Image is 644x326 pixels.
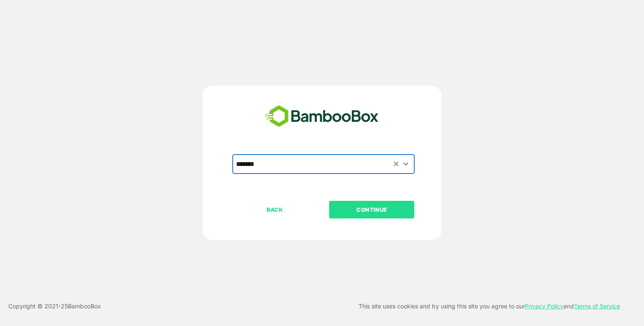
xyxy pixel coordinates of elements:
button: Open [400,158,412,170]
p: BACK [233,205,317,214]
a: Terms of Service [574,302,620,310]
button: Clear [392,159,401,169]
p: This site uses cookies and by using this site you agree to our and [358,301,620,311]
button: BACK [232,201,317,218]
p: Copyright © 2021- 25 BambooBox [8,301,101,311]
img: bamboobox [260,103,383,130]
a: Privacy Policy [525,302,563,310]
button: CONTINUE [329,201,414,218]
p: CONTINUE [330,205,414,214]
